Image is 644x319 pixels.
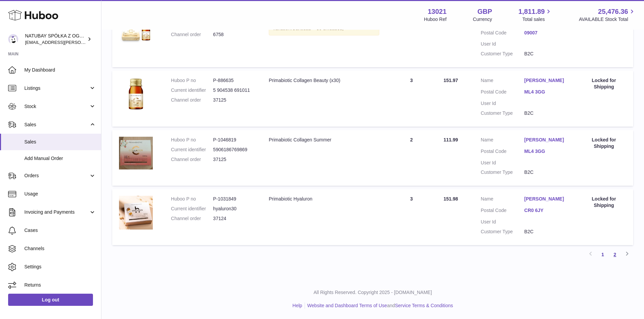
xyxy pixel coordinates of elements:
[24,139,96,145] span: Sales
[8,294,93,306] a: Log out
[524,110,568,116] dd: B2C
[524,51,568,57] dd: B2C
[8,34,18,44] img: kacper.antkowski@natubay.pl
[213,206,255,212] dd: hyaluron30
[213,31,255,38] dd: 6758
[171,31,213,38] dt: Channel order
[213,196,255,202] dd: P-1031849
[24,282,96,288] span: Returns
[213,87,255,94] dd: 5 904538 691011
[481,89,524,97] dt: Postal Code
[24,245,96,252] span: Channels
[24,172,89,179] span: Orders
[444,137,458,142] span: 111.99
[171,77,213,84] dt: Huboo P no
[428,7,447,16] strong: 13021
[24,67,96,73] span: My Dashboard
[524,89,568,95] a: ML4 3GG
[24,155,96,162] span: Add Manual Order
[269,77,379,84] div: Primabiotic Collagen Beauty (x30)
[581,77,626,90] div: Locked for Shipping
[519,7,545,16] span: 1,811.89
[119,196,153,230] img: 130211740407413.jpg
[171,196,213,202] dt: Huboo P no
[481,160,524,166] dt: User Id
[481,207,524,215] dt: Postal Code
[386,130,437,186] td: 2
[481,169,524,176] dt: Customer Type
[307,303,387,308] a: Website and Dashboard Terms of Use
[524,137,568,143] a: [PERSON_NAME]
[481,77,524,85] dt: Name
[477,7,492,16] strong: GBP
[25,33,86,46] div: NATUBAY SPÓŁKA Z OGRANICZONĄ ODPOWIEDZIALNOŚCIĄ
[481,110,524,116] dt: Customer Type
[481,41,524,47] dt: User Id
[598,7,628,16] span: 25,476.36
[524,196,568,202] a: [PERSON_NAME]
[171,215,213,222] dt: Channel order
[213,97,255,103] dd: 37125
[171,156,213,163] dt: Channel order
[171,97,213,103] dt: Channel order
[481,229,524,235] dt: Customer Type
[24,264,96,270] span: Settings
[524,207,568,214] a: CR0 6JY
[292,303,302,308] a: Help
[24,122,89,128] span: Sales
[581,137,626,150] div: Locked for Shipping
[213,137,255,143] dd: P-1046819
[424,16,447,23] div: Huboo Ref
[519,7,553,23] a: 1,811.89 Total sales
[444,78,458,83] span: 151.97
[481,100,524,107] dt: User Id
[24,85,89,91] span: Listings
[213,147,255,153] dd: 5906186769869
[597,248,609,261] a: 1
[305,302,453,309] li: and
[24,209,89,215] span: Invoicing and Payments
[481,51,524,57] dt: Customer Type
[609,248,621,261] a: 2
[524,229,568,235] dd: B2C
[524,77,568,84] a: [PERSON_NAME]
[119,77,153,111] img: 130211698054880.jpg
[522,16,552,23] span: Total sales
[119,137,153,169] img: 1749020843.jpg
[579,7,636,23] a: 25,476.36 AVAILABLE Stock Total
[481,30,524,38] dt: Postal Code
[213,215,255,222] dd: 37124
[386,71,437,127] td: 3
[481,196,524,204] dt: Name
[481,148,524,156] dt: Postal Code
[107,289,639,296] p: All Rights Reserved. Copyright 2025 - [DOMAIN_NAME]
[213,156,255,163] dd: 37125
[171,87,213,94] dt: Current identifier
[24,191,96,197] span: Usage
[524,148,568,155] a: ML4 3GG
[473,16,492,23] div: Currency
[292,26,343,31] span: Cantidad = 30 unidades;
[269,196,379,202] div: Primabiotic Hyaluron
[581,196,626,209] div: Locked for Shipping
[386,5,437,67] td: 2
[171,206,213,212] dt: Current identifier
[444,196,458,202] span: 151.98
[171,137,213,143] dt: Huboo P no
[24,103,89,110] span: Stock
[579,16,636,23] span: AVAILABLE Stock Total
[524,169,568,176] dd: B2C
[269,137,379,143] div: Primabiotic Collagen Summer
[524,30,568,36] a: 09007
[213,77,255,84] dd: P-886635
[24,227,96,234] span: Cases
[386,189,437,245] td: 3
[171,147,213,153] dt: Current identifier
[481,137,524,145] dt: Name
[395,303,453,308] a: Service Terms & Conditions
[481,219,524,225] dt: User Id
[25,39,136,45] span: [EMAIL_ADDRESS][PERSON_NAME][DOMAIN_NAME]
